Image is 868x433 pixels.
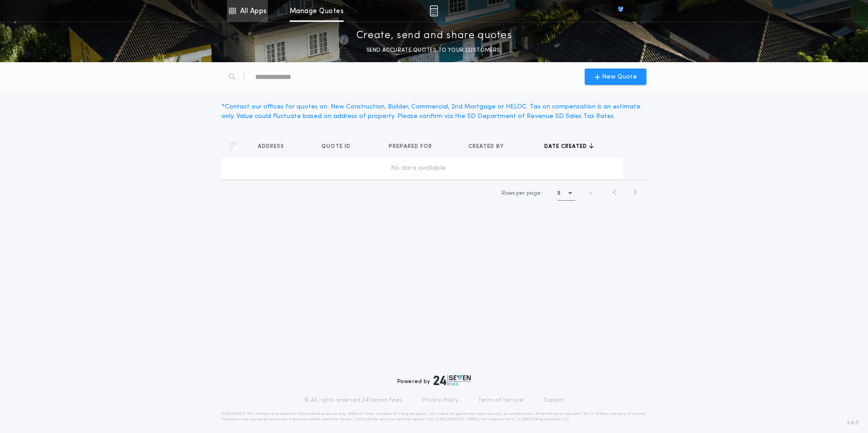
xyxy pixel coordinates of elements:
[389,143,434,150] span: Prepared for
[544,142,594,151] button: Date created
[222,411,646,422] p: DISCLAIMER: This estimate is provided for informational purposes only. 24|Seven Fees, a product o...
[366,46,502,55] p: SEND ACCURATE QUOTES TO YOUR CUSTOMERS.
[478,397,523,404] a: Terms of Service
[321,142,357,151] button: Quote ID
[304,397,402,404] p: © All rights reserved. 24|Seven Fees
[434,375,471,386] img: logo
[543,397,564,404] a: Support
[502,191,542,196] span: Rows per page:
[258,143,286,150] span: Address
[321,143,352,150] span: Quote ID
[222,102,646,121] div: * Contact our offices for quotes on: New Construction, Builder, Commercial, 2nd Mortgage or HELOC...
[557,189,561,198] h1: 5
[435,418,480,421] a: [URL][DOMAIN_NAME]
[469,143,506,150] span: Created by
[356,29,512,43] p: Create, send and share quotes
[429,5,438,16] img: img
[258,142,291,151] button: Address
[602,72,637,82] span: New Quote
[557,186,575,201] button: 5
[422,397,459,404] a: Privacy Policy
[544,143,589,150] span: Date created
[585,69,646,85] button: New Quote
[469,142,511,151] button: Created by
[847,419,859,427] span: 3.8.0
[225,164,612,173] div: No data available
[397,375,471,386] div: Powered by
[602,6,640,15] img: vs-icon
[589,189,592,197] span: -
